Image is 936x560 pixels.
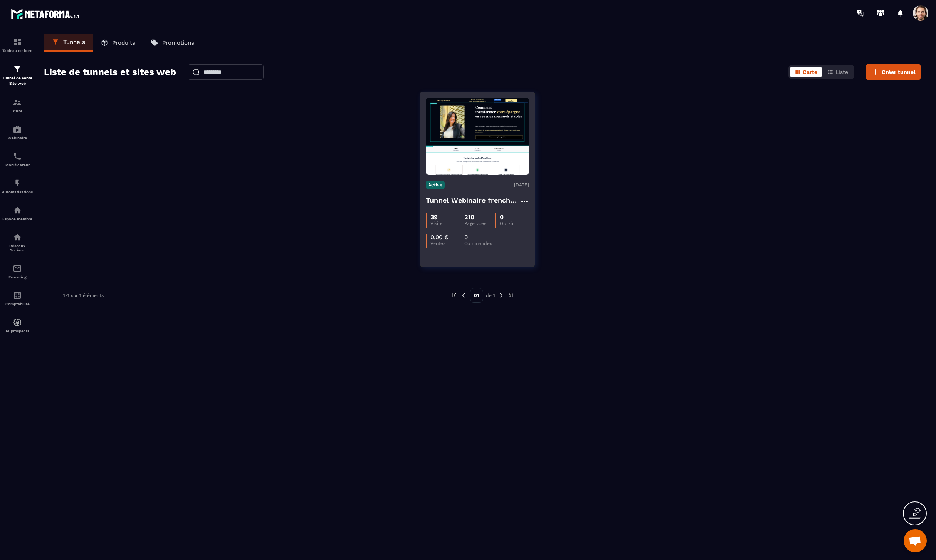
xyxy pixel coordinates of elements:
p: Planificateur [2,163,33,167]
a: Promotions [143,34,202,52]
img: formation [13,64,22,74]
img: accountant [13,291,22,300]
p: Réseaux Sociaux [2,244,33,252]
span: Carte [803,69,817,75]
span: Liste [835,69,848,75]
img: automations [13,179,22,188]
a: formationformationCRM [2,92,33,119]
p: Webinaire [2,136,33,140]
a: formationformationTableau de bord [2,32,33,59]
a: formationformationTunnel de vente Site web [2,59,33,92]
p: Ventes [430,241,460,246]
p: 01 [470,288,483,303]
img: email [13,264,22,273]
a: Produits [93,34,143,52]
p: CRM [2,109,33,113]
a: emailemailE-mailing [2,258,33,285]
img: formation [13,37,22,47]
p: [DATE] [514,182,529,188]
p: 1-1 sur 1 éléments [63,293,104,298]
p: Promotions [162,39,194,46]
h4: Tunnel Webinaire frenchy partners [426,195,520,206]
p: Page vues [464,221,495,226]
a: Tunnels [44,34,93,52]
p: 0 [464,234,468,241]
p: 0,00 € [430,234,449,241]
p: IA prospects [2,329,33,333]
p: 0 [500,213,504,221]
p: 39 [430,213,438,221]
p: Tunnel de vente Site web [2,75,33,86]
img: prev [460,292,467,299]
img: scheduler [13,152,22,161]
p: Commandes [464,241,494,246]
p: 210 [464,213,474,221]
p: Opt-in [500,221,529,226]
img: automations [13,206,22,215]
a: automationsautomationsWebinaire [2,119,33,146]
h2: Liste de tunnels et sites web [44,64,176,80]
img: logo [11,7,80,21]
p: Visits [430,221,460,226]
p: Comptabilité [2,302,33,306]
p: E-mailing [2,275,33,279]
p: de 1 [486,292,495,298]
a: automationsautomationsEspace membre [2,200,33,227]
p: Produits [112,39,135,46]
a: social-networksocial-networkRéseaux Sociaux [2,227,33,258]
a: schedulerschedulerPlanificateur [2,146,33,173]
img: automations [13,125,22,134]
button: Carte [790,67,822,77]
img: social-network [13,233,22,242]
button: Créer tunnel [866,64,921,80]
img: next [507,292,514,299]
img: prev [450,292,457,299]
img: automations [13,318,22,327]
p: Espace membre [2,217,33,221]
img: next [498,292,505,299]
p: Automatisations [2,190,33,194]
p: Tunnels [63,39,85,45]
p: Tableau de bord [2,49,33,53]
button: Liste [823,67,853,77]
a: accountantaccountantComptabilité [2,285,33,312]
p: Active [426,181,445,189]
img: formation [13,98,22,107]
img: image [426,98,529,175]
a: automationsautomationsAutomatisations [2,173,33,200]
span: Créer tunnel [882,68,916,76]
a: Open chat [904,529,927,552]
